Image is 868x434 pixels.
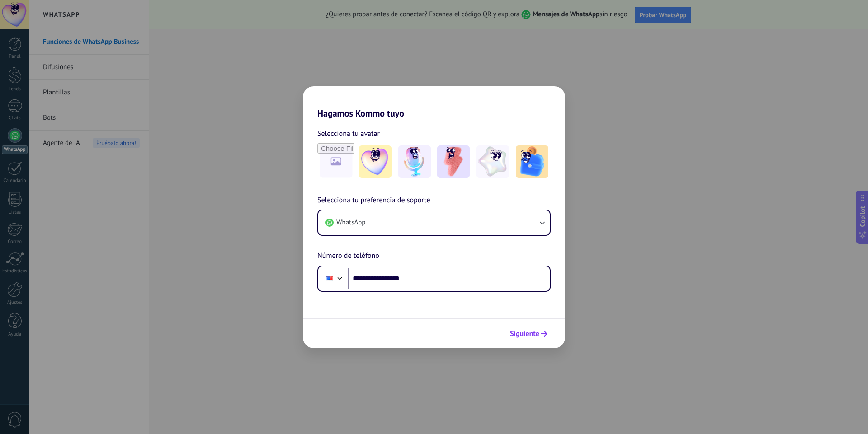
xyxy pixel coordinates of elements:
span: Siguiente [510,331,539,337]
button: WhatsApp [318,210,550,235]
img: -5.jpeg [516,145,548,178]
span: Selecciona tu avatar [317,128,380,140]
span: Número de teléfono [317,250,379,262]
div: United States: + 1 [321,269,338,288]
button: Siguiente [506,326,552,341]
img: -3.jpeg [437,145,470,178]
span: Selecciona tu preferencia de soporte [317,195,430,206]
img: -2.jpeg [398,145,431,178]
span: WhatsApp [336,218,365,227]
h2: Hagamos Kommo tuyo [303,86,565,119]
img: -1.jpeg [359,145,392,178]
img: -4.jpeg [476,145,509,178]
